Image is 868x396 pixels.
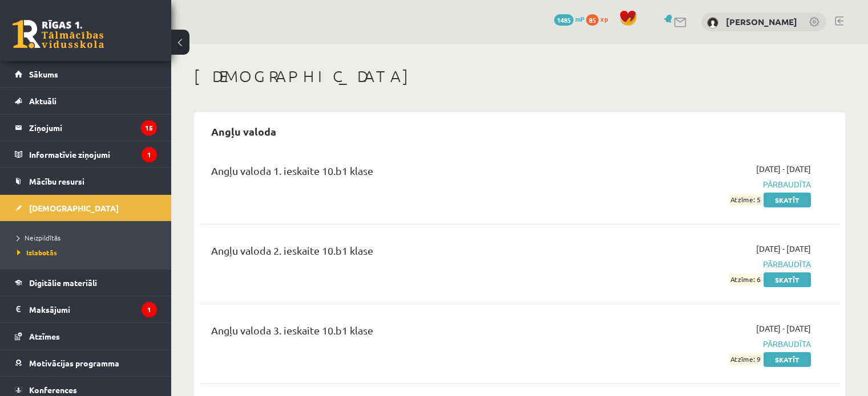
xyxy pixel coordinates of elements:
span: Neizpildītās [17,233,60,242]
span: mP [575,14,584,23]
span: Konferences [29,385,77,395]
a: Mācību resursi [15,168,157,194]
a: [PERSON_NAME] [726,16,797,27]
a: Sākums [15,61,157,87]
span: Atzīmes [29,331,60,341]
span: Pārbaudīta [623,178,811,190]
span: Pārbaudīta [623,338,811,350]
h2: Angļu valoda [200,118,288,145]
a: 1485 mP [554,14,584,23]
a: Izlabotās [17,247,160,258]
img: Sabīne Grantovska [707,17,718,28]
span: xp [600,14,608,23]
span: [DATE] - [DATE] [756,322,811,334]
a: Ziņojumi15 [15,115,157,141]
span: 1485 [554,14,574,26]
span: Mācību resursi [29,176,84,186]
span: Atzīme: 9 [729,353,762,365]
h1: [DEMOGRAPHIC_DATA] [194,67,845,86]
a: Skatīt [764,272,811,287]
span: [DATE] - [DATE] [756,243,811,255]
a: Motivācijas programma [15,350,157,376]
a: Aktuāli [15,88,157,114]
a: Digitālie materiāli [15,270,157,296]
span: Atzīme: 5 [729,194,762,206]
div: Angļu valoda 1. ieskaite 10.b1 klase [211,163,605,184]
legend: Ziņojumi [29,115,157,141]
i: 1 [142,147,157,162]
i: 15 [141,120,157,136]
span: Digitālie materiāli [29,277,97,288]
legend: Maksājumi [29,296,157,322]
span: Motivācijas programma [29,358,119,368]
span: [DATE] - [DATE] [756,163,811,175]
a: Neizpildītās [17,232,160,243]
a: 85 xp [586,14,613,23]
div: Angļu valoda 3. ieskaite 10.b1 klase [211,322,605,344]
legend: Informatīvie ziņojumi [29,141,157,168]
a: Skatīt [764,352,811,367]
a: Rīgas 1. Tālmācības vidusskola [13,20,104,48]
span: Atzīme: 6 [729,273,762,285]
i: 1 [142,302,157,317]
span: Sākums [29,69,58,79]
a: Maksājumi1 [15,296,157,322]
span: Pārbaudīta [623,258,811,270]
span: [DEMOGRAPHIC_DATA] [29,203,119,213]
span: 85 [586,14,599,26]
a: [DEMOGRAPHIC_DATA] [15,195,157,221]
span: Aktuāli [29,96,56,106]
span: Izlabotās [17,248,57,257]
a: Skatīt [764,193,811,207]
a: Atzīmes [15,323,157,349]
div: Angļu valoda 2. ieskaite 10.b1 klase [211,243,605,264]
a: Informatīvie ziņojumi1 [15,141,157,168]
